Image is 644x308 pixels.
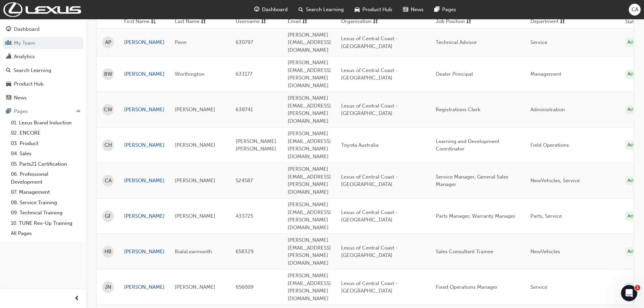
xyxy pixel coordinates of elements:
[625,70,643,79] div: Active
[299,5,303,14] span: search-icon
[124,39,165,46] a: [PERSON_NAME]
[3,64,84,77] a: Search Learning
[288,131,331,160] span: [PERSON_NAME][EMAIL_ADDRESS][PERSON_NAME][DOMAIN_NAME]
[175,39,187,45] span: Penn
[530,142,569,148] span: Field Operations
[175,18,212,26] button: Last Namesorting-icon
[341,142,379,148] span: Toyota Australia
[288,166,331,195] span: [PERSON_NAME][EMAIL_ADDRESS][PERSON_NAME][DOMAIN_NAME]
[625,105,643,114] div: Active
[341,18,378,26] button: Organisationsorting-icon
[341,35,398,49] span: Lexus of Central Coast - [GEOGRAPHIC_DATA]
[436,71,473,77] span: Dealer Principal
[262,6,288,14] span: Dashboard
[466,18,471,26] span: sorting-icon
[124,283,165,291] a: [PERSON_NAME]
[436,106,480,113] span: Registrations Clerk
[362,6,392,14] span: Product Hub
[3,22,84,105] button: DashboardMy TeamAnalyticsSearch LearningProduct HubNews
[434,5,439,14] span: pages-icon
[8,118,84,128] a: 01. Lexus Brand Induction
[175,284,215,290] span: [PERSON_NAME]
[288,237,331,266] span: [PERSON_NAME][EMAIL_ADDRESS][PERSON_NAME][DOMAIN_NAME]
[625,38,643,47] div: Active
[14,53,35,61] div: Analytics
[530,18,568,26] button: Departmentsorting-icon
[236,18,273,26] button: Usernamesorting-icon
[398,3,429,17] a: news-iconNews
[175,213,215,219] span: [PERSON_NAME]
[105,177,112,185] span: CA
[631,6,638,14] span: CA
[306,6,344,14] span: Search Learning
[288,95,331,124] span: [PERSON_NAME][EMAIL_ADDRESS][PERSON_NAME][DOMAIN_NAME]
[104,248,112,256] span: HB
[76,107,81,116] span: up-icon
[3,50,84,63] a: Analytics
[124,106,165,114] a: [PERSON_NAME]
[6,81,11,87] span: car-icon
[175,106,215,113] span: [PERSON_NAME]
[105,39,111,46] span: AP
[124,70,165,78] a: [PERSON_NAME]
[293,3,349,17] a: search-iconSearch Learning
[8,169,84,187] a: 06. Professional Development
[436,39,477,45] span: Technical Advisor
[341,67,398,81] span: Lexus of Central Coast - [GEOGRAPHIC_DATA]
[236,284,254,290] span: 656009
[302,18,307,26] span: sorting-icon
[560,18,565,26] span: sorting-icon
[8,128,84,138] a: 02. ENCORE
[530,18,558,26] span: Department
[288,60,331,89] span: [PERSON_NAME][EMAIL_ADDRESS][PERSON_NAME][DOMAIN_NAME]
[14,80,44,88] div: Product Hub
[442,6,456,14] span: Pages
[8,138,84,149] a: 03. Product
[175,248,212,255] span: BialaLearmonth
[201,18,206,26] span: sorting-icon
[530,248,560,255] span: NewVehicles
[8,148,84,159] a: 04. Sales
[6,95,11,101] span: news-icon
[104,141,112,149] span: CH
[349,3,398,17] a: car-iconProduct Hub
[236,18,260,26] span: Username
[355,5,360,14] span: car-icon
[3,78,84,90] a: Product Hub
[261,18,266,26] span: sorting-icon
[8,197,84,208] a: 08. Service Training
[288,202,331,231] span: [PERSON_NAME][EMAIL_ADDRESS][PERSON_NAME][DOMAIN_NAME]
[288,18,325,26] button: Emailsorting-icon
[373,18,378,26] span: sorting-icon
[436,174,508,188] span: Service Manager, General Sales Manager
[6,26,11,32] span: guage-icon
[530,284,547,290] span: Service
[3,92,84,104] a: News
[236,106,253,113] span: 638741
[14,25,40,33] div: Dashboard
[341,103,398,117] span: Lexus of Central Coast - [GEOGRAPHIC_DATA]
[124,248,165,256] a: [PERSON_NAME]
[151,18,156,26] span: asc-icon
[3,105,84,118] button: Pages
[105,283,111,291] span: JN
[403,5,408,14] span: news-icon
[341,280,398,294] span: Lexus of Central Coast - [GEOGRAPHIC_DATA]
[530,213,562,219] span: Parts, Service
[8,208,84,218] a: 09. Technical Training
[14,67,51,74] div: Search Learning
[341,174,398,188] span: Lexus of Central Coast - [GEOGRAPHIC_DATA]
[236,138,278,152] span: [PERSON_NAME].[PERSON_NAME]
[411,6,424,14] span: News
[124,18,161,26] button: First Nameasc-icon
[635,285,640,290] span: 1
[14,94,27,102] div: News
[341,209,398,223] span: Lexus of Central Coast - [GEOGRAPHIC_DATA]
[254,5,259,14] span: guage-icon
[124,141,165,149] a: [PERSON_NAME]
[3,2,81,17] img: Trak
[621,285,637,301] iframe: Intercom live chat
[530,39,547,45] span: Service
